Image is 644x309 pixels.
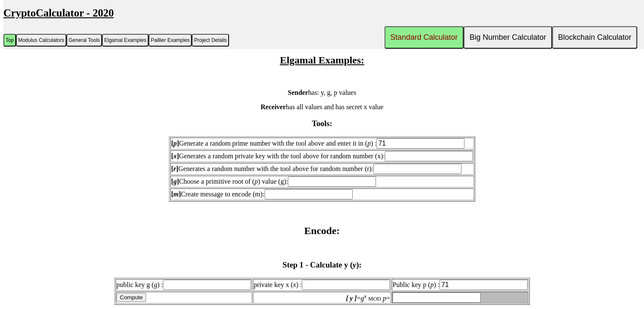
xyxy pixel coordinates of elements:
[171,165,462,172] label: Generates a random number with the tool above for random number (r):
[385,151,473,161] input: [x]Generates a random private key with the tool above for random number (x):
[173,152,177,160] i: x
[254,281,390,288] label: private key x ( ) :
[3,119,641,128] h3: Tools:
[376,138,464,149] input: [p]Generate a random prime number with the tool above and enter it in (p) :
[116,281,251,288] label: public key g ( ) :
[368,140,371,147] i: p
[392,281,528,288] label: Public key p ( ) :
[280,55,364,66] u: Elgamal Examples:
[102,34,149,47] button: Elgamal Examples
[173,190,178,198] i: m
[288,89,308,96] b: Sender
[171,140,464,147] label: Generate a random prime number with the tool above and enter it in ( ) :
[364,293,367,299] i: x
[173,178,177,185] i: g
[16,34,66,47] button: Modulus Calculators
[439,280,528,290] input: Public key p (p) :
[192,34,229,47] button: Project Details
[154,281,157,288] i: g
[288,177,376,187] input: [g]Choose a primitive root of (p) value (g):
[171,190,181,198] b: [ ]
[346,295,390,302] label: = =
[373,164,462,174] input: [r]Generates a random number with the tool above for random number (r):
[384,26,464,49] button: Standard Calculator
[66,34,102,47] button: General Tools
[173,165,176,172] i: r
[116,293,146,302] input: Compute
[171,190,352,198] label: Create message to encode (m):
[3,34,16,47] button: Top
[163,280,251,290] input: public key g (g) :
[3,89,641,97] p: has: y, g, p values
[353,260,356,269] i: y
[171,178,376,185] label: Choose a primitive root of ( ) value (g):
[171,165,178,172] b: [ ]
[171,140,179,147] b: [ ]
[464,26,552,49] button: Big Number Calculator
[3,7,114,19] u: CryptoCalculator - 2020
[552,26,637,49] button: Blockchain Calculator
[3,103,641,111] p: has all values and has secret x value
[173,140,177,147] i: p
[3,260,641,270] h3: Step 1 - Calculate y ( ):
[368,295,381,302] font: MOD
[361,295,364,302] i: g
[171,152,473,160] label: Generates a random private key with the tool above for random number (x):
[254,178,258,185] i: p
[171,152,179,160] b: [ ]
[260,103,286,110] b: Receiver
[302,280,390,290] input: private key x (x) :
[265,189,353,199] input: [m]Create message to encode (m):
[171,178,179,185] b: [ ]
[346,295,357,302] i: [ y ]
[430,281,434,288] i: p
[293,281,296,288] i: x
[383,295,386,302] i: p
[149,34,192,47] button: Paillier Examples
[3,225,641,237] h2: Encode:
